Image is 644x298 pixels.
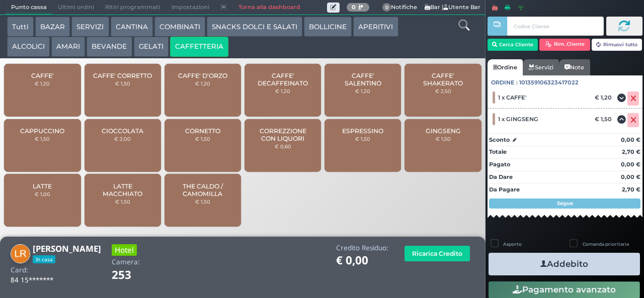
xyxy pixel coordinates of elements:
[621,136,640,143] strong: 0,00 €
[185,127,220,135] span: CORNETTO
[489,186,520,193] strong: Da Pagare
[31,72,54,79] span: CAFFE'
[35,136,50,142] small: € 1,50
[353,17,398,37] button: APERITIVI
[489,148,507,155] strong: Totale
[20,127,64,135] span: CAPPUCCINO
[592,39,642,51] button: Rimuovi tutto
[621,161,640,168] strong: 0,00 €
[35,80,50,86] small: € 1,20
[622,186,640,193] strong: 2,70 €
[519,78,579,87] span: 101359106323417022
[523,59,559,75] a: Servizi
[170,37,228,57] button: CAFFETTERIA
[93,182,152,197] span: LATTE MACCHIATO
[498,94,526,101] span: 1 x CAFFE'
[342,127,383,135] span: ESPRESSINO
[413,72,473,87] span: CAFFE' SHAKERATO
[559,59,590,75] a: Note
[557,200,573,207] strong: Segue
[6,1,52,15] span: Punto cassa
[207,17,302,37] button: SNACKS DOLCI E SALATI
[178,72,227,79] span: CAFFE' D'ORZO
[253,72,313,87] span: CAFFE' DECAFFEINATO
[35,17,70,37] button: BAZAR
[336,244,388,252] h4: Credito Residuo:
[7,37,50,57] button: ALCOLICI
[35,191,50,197] small: € 1,00
[112,269,159,281] h1: 253
[621,173,640,180] strong: 0,00 €
[489,173,513,180] strong: Da Dare
[498,116,538,123] span: 1 x GINGSENG
[115,80,130,86] small: € 1,50
[71,17,109,37] button: SERVIZI
[355,136,370,142] small: € 1,50
[195,136,210,142] small: € 1,50
[488,39,538,51] button: Cerca Cliente
[253,127,313,142] span: CORREZZIONE CON LIQUORI
[539,39,590,51] button: Rim. Cliente
[435,88,451,94] small: € 2,50
[11,266,28,274] h4: Card:
[111,17,153,37] button: CANTINA
[134,37,169,57] button: GELATI
[426,127,461,135] span: GINGSENG
[33,182,52,190] span: LATTE
[507,17,603,36] input: Codice Cliente
[232,1,305,15] a: Torna alla dashboard
[51,37,85,57] button: AMARI
[93,72,152,79] span: CAFFE' CORRETTO
[489,161,510,168] strong: Pagato
[304,17,352,37] button: BOLLICINE
[491,78,518,87] span: Ordine :
[352,4,356,11] b: 0
[593,94,617,101] div: € 1,20
[33,255,55,263] span: In casa
[87,37,132,57] button: BEVANDE
[275,143,291,149] small: € 0,60
[11,244,30,264] img: Luca Riviezzo
[114,136,131,142] small: € 2,00
[436,136,451,142] small: € 1,50
[173,182,233,197] span: THE CALDO / CAMOMILLA
[166,1,215,15] span: Impostazioni
[333,72,393,87] span: CAFFE' SALENTINO
[489,136,510,144] strong: Sconto
[7,17,34,37] button: Tutti
[195,80,210,86] small: € 1,20
[622,148,640,155] strong: 2,70 €
[115,198,130,205] small: € 1,50
[112,244,137,256] h3: Hotel
[355,88,370,94] small: € 1,20
[195,198,210,205] small: € 1,50
[154,17,205,37] button: COMBINATI
[112,258,140,266] h4: Camera:
[503,241,522,247] label: Asporto
[100,1,166,15] span: Ritiri programmati
[405,246,470,261] button: Ricarica Credito
[336,254,388,267] h1: € 0,00
[275,88,290,94] small: € 1,20
[33,243,101,254] b: [PERSON_NAME]
[382,3,391,12] span: 0
[489,253,640,275] button: Addebito
[488,59,523,75] a: Ordine
[52,1,100,15] span: Ultimi ordini
[593,116,617,123] div: € 1,50
[583,241,629,247] label: Comanda prioritaria
[102,127,143,135] span: CIOCCOLATA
